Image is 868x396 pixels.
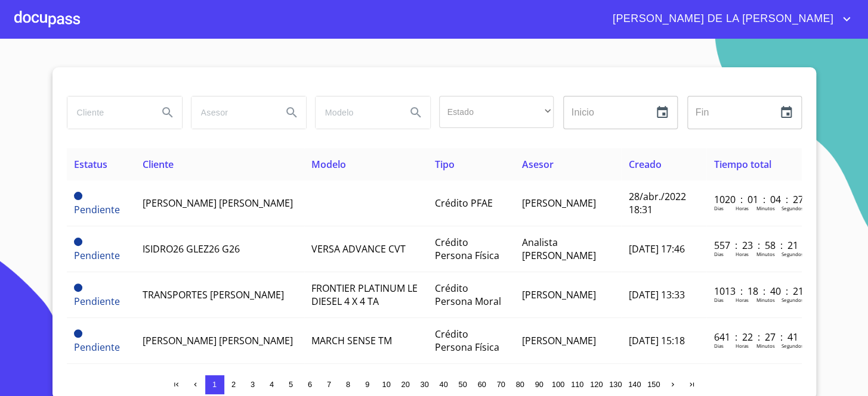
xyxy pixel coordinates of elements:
button: 2 [224,375,243,394]
button: 7 [320,375,339,394]
p: Dias [713,297,723,303]
span: 110 [571,380,583,389]
p: Segundos [781,251,803,257]
button: 70 [492,375,511,394]
input: search [316,96,397,129]
span: Cliente [142,158,173,171]
button: 80 [511,375,530,394]
p: Minutos [756,205,774,211]
p: 557 : 23 : 58 : 21 [713,239,794,252]
button: 140 [625,375,644,394]
p: Horas [735,297,748,303]
span: [PERSON_NAME] DE LA [PERSON_NAME] [604,10,839,29]
button: account of current user [604,10,854,29]
p: 1020 : 01 : 04 : 27 [713,193,794,206]
span: 100 [552,380,564,389]
p: 641 : 22 : 27 : 41 [713,330,794,344]
span: 1 [212,380,217,389]
span: MARCH SENSE TM [311,334,392,347]
span: Pendiente [74,341,120,354]
button: 8 [339,375,358,394]
button: Search [401,98,430,127]
span: 10 [382,380,390,389]
span: 60 [477,380,486,389]
input: search [67,96,149,129]
button: 3 [243,375,262,394]
span: 4 [270,380,274,389]
span: [DATE] 17:46 [628,242,684,255]
span: [PERSON_NAME] [PERSON_NAME] [142,334,292,347]
span: 50 [458,380,467,389]
span: 30 [420,380,428,389]
span: Pendiente [74,295,120,308]
span: TRANSPORTES [PERSON_NAME] [142,288,283,301]
p: Segundos [781,205,803,211]
span: 2 [231,380,236,389]
span: Crédito PFAE [435,197,493,210]
span: Asesor [522,158,554,171]
span: [DATE] 13:33 [628,288,684,301]
button: 6 [301,375,320,394]
button: 9 [358,375,377,394]
span: Creado [628,158,661,171]
span: [DATE] 15:18 [628,334,684,347]
span: 28/abr./2022 18:31 [628,190,685,216]
p: Minutos [756,251,774,257]
button: 20 [396,375,415,394]
span: 20 [401,380,409,389]
span: 140 [628,380,641,389]
button: Search [277,98,306,127]
p: Dias [713,342,723,349]
span: 70 [496,380,505,389]
button: 30 [415,375,434,394]
button: 50 [453,375,472,394]
span: Pendiente [74,203,120,216]
button: 1 [205,375,224,394]
span: Pendiente [74,238,82,246]
p: Segundos [781,342,803,349]
span: Pendiente [74,249,120,262]
p: Minutos [756,342,774,349]
span: Crédito Persona Física [435,328,499,354]
span: ISIDRO26 GLEZ26 G26 [142,242,239,255]
span: Tipo [435,158,455,171]
span: Crédito Persona Física [435,236,499,262]
input: search [191,96,273,129]
span: Crédito Persona Moral [435,282,501,308]
button: 60 [472,375,492,394]
span: 150 [647,380,660,389]
span: 7 [327,380,331,389]
span: 120 [590,380,603,389]
button: 120 [587,375,606,394]
span: [PERSON_NAME] [522,288,596,301]
button: 10 [377,375,396,394]
span: 6 [308,380,312,389]
button: 4 [262,375,282,394]
span: [PERSON_NAME] [522,334,596,347]
span: 3 [251,380,255,389]
span: 90 [535,380,543,389]
span: [PERSON_NAME] [522,197,596,210]
span: Modelo [311,158,346,171]
button: Search [153,98,182,127]
span: 80 [515,380,524,389]
span: 40 [439,380,447,389]
p: Horas [735,342,748,349]
span: 8 [346,380,350,389]
span: 130 [609,380,622,389]
span: Pendiente [74,192,82,200]
div: ​ [439,96,554,128]
p: Minutos [756,297,774,303]
span: Pendiente [74,283,82,292]
p: Segundos [781,297,803,303]
button: 100 [549,375,568,394]
span: Pendiente [74,329,82,338]
button: 90 [530,375,549,394]
p: Dias [713,205,723,211]
button: 150 [644,375,663,394]
button: 5 [282,375,301,394]
button: 40 [434,375,453,394]
span: [PERSON_NAME] [PERSON_NAME] [142,197,292,210]
p: 1013 : 18 : 40 : 21 [713,285,794,298]
span: Estatus [74,158,107,171]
